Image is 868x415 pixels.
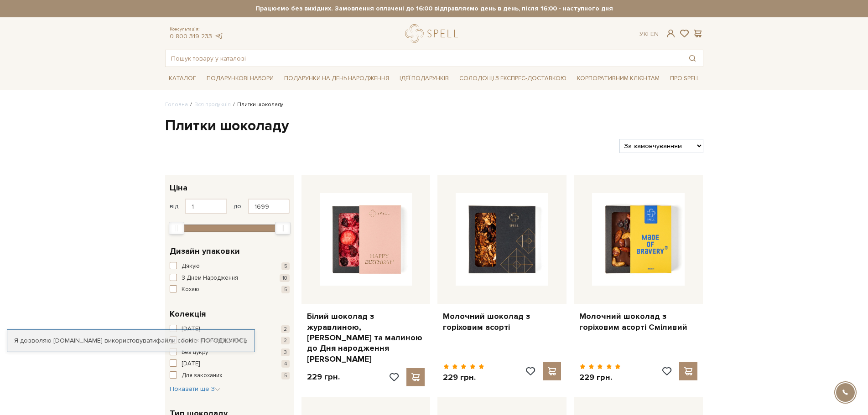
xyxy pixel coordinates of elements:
span: Для закоханих [182,371,222,380]
span: 2 [281,325,290,333]
input: Пошук товару у каталозі [166,50,682,67]
button: Дякую 5 [170,262,290,271]
button: [DATE] 2 [170,325,290,334]
span: до [234,202,241,210]
button: Показати ще 3 [170,384,220,394]
a: Головна [165,101,188,108]
a: Ідеї подарунків [396,72,452,86]
input: Ціна [248,199,290,214]
button: Пошук товару у каталозі [682,50,703,67]
div: Min [169,222,184,235]
span: [DATE] [182,325,200,334]
a: telegram [214,32,223,40]
span: 2 [281,337,290,344]
span: 5 [281,286,290,293]
span: | [647,30,649,38]
a: Білий шоколад з журавлиною, [PERSON_NAME] та малиною до Дня народження [PERSON_NAME] [307,311,425,364]
button: З Днем Народження 10 [170,274,290,283]
div: Я дозволяю [DOMAIN_NAME] використовувати [7,337,255,345]
h1: Плитки шоколаду [165,117,703,136]
span: Без цукру [182,348,208,357]
span: 5 [281,372,290,379]
button: Кохаю 5 [170,285,290,294]
button: [DATE] 4 [170,359,290,369]
span: 3 [281,348,290,356]
input: Ціна [185,199,227,214]
span: 5 [281,262,290,270]
span: від [170,202,178,210]
button: Для закоханих 5 [170,371,290,380]
div: Ук [639,30,659,38]
a: En [650,30,659,38]
p: 229 грн. [579,372,621,383]
a: Погоджуюсь [201,337,247,345]
a: Молочний шоколад з горіховим асорті Сміливий [579,311,697,333]
a: файли cookie [156,337,198,344]
span: 10 [280,274,290,282]
a: Подарункові набори [203,72,277,86]
a: Каталог [165,72,200,86]
span: Дякую [182,262,200,271]
button: Без цукру 3 [170,348,290,357]
a: Вся продукція [194,101,231,108]
li: Плитки шоколаду [231,101,283,109]
a: Подарунки на День народження [281,72,393,86]
a: Про Spell [666,72,703,86]
a: 0 800 319 233 [170,32,212,40]
p: 229 грн. [307,372,340,382]
a: Молочний шоколад з горіховим асорті [443,311,561,333]
span: Показати ще 3 [170,385,220,393]
span: [DATE] [182,359,200,369]
span: З Днем Народження [182,274,238,283]
a: logo [405,24,462,43]
strong: Працюємо без вихідних. Замовлення оплачені до 16:00 відправляємо день в день, після 16:00 - насту... [165,5,703,13]
a: Корпоративним клієнтам [573,72,663,86]
div: Max [275,222,291,235]
p: 229 грн. [443,372,484,383]
span: Дизайн упаковки [170,245,240,257]
span: Колекція [170,308,206,320]
a: Солодощі з експрес-доставкою [456,71,570,86]
span: Консультація: [170,26,223,32]
span: Ціна [170,182,187,194]
span: Кохаю [182,285,199,294]
span: 4 [281,360,290,368]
